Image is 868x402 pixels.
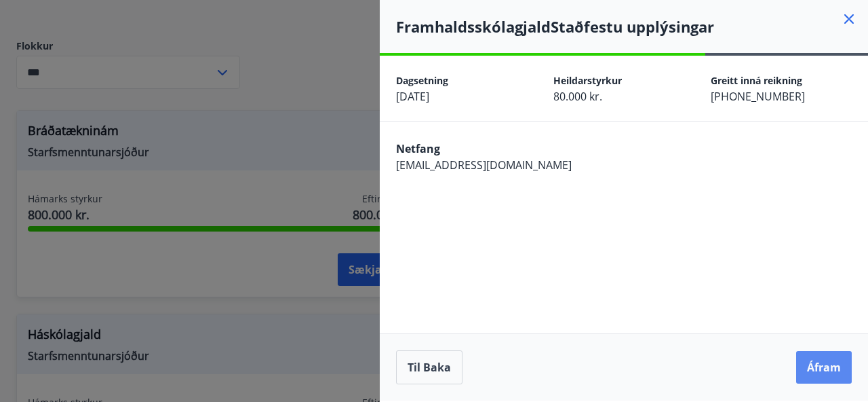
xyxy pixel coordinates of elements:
[396,16,868,37] h4: Framhaldsskólagjald Staðfestu upplýsingar
[396,158,572,172] span: [EMAIL_ADDRESS][DOMAIN_NAME]
[711,89,805,104] span: [PHONE_NUMBER]
[396,350,462,384] button: Til baka
[796,351,852,384] button: Áfram
[553,74,622,87] span: Heildarstyrkur
[553,89,602,104] span: 80.000 kr.
[711,74,802,87] span: Greitt inná reikning
[396,74,448,87] span: Dagsetning
[396,89,429,104] span: [DATE]
[396,141,440,156] span: Netfang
